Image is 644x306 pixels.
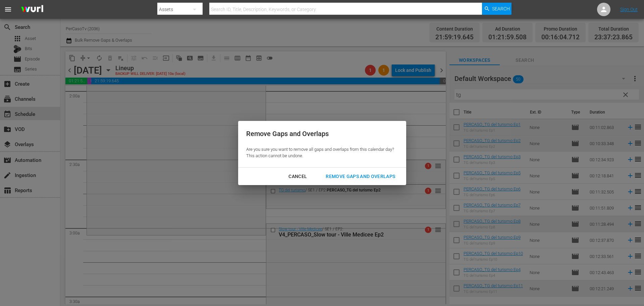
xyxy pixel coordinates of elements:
[246,146,394,153] p: Are you sure you want to remove all gaps and overlaps from this calendar day?
[16,2,48,17] img: ans4CAIJ8jUAAAAAAAAAAAAAAAAAAAAAAAAgQb4GAAAAAAAAAAAAAAAAAAAAAAAAJMjXAAAAAAAAAAAAAAAAAAAAAAAAgAT5G...
[4,5,12,13] span: menu
[246,129,394,139] div: Remove Gaps and Overlaps
[492,3,510,15] span: Search
[246,153,394,159] p: This action cannot be undone.
[283,172,312,181] div: Cancel
[318,170,403,183] button: Remove Gaps and Overlaps
[320,172,400,181] div: Remove Gaps and Overlaps
[620,7,638,12] a: Sign Out
[280,170,315,183] button: Cancel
